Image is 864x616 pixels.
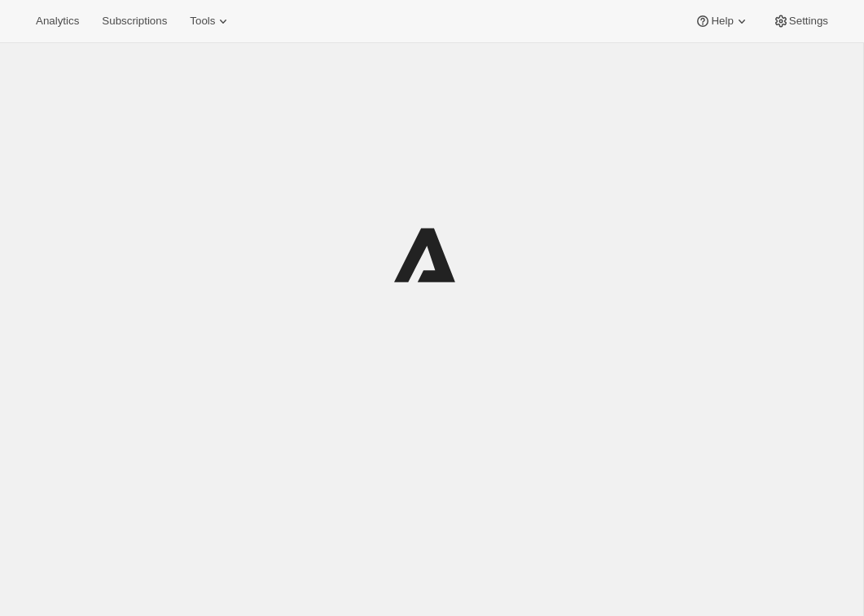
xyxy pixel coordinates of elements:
[789,15,828,28] span: Settings
[685,10,759,33] button: Help
[26,10,89,33] button: Analytics
[102,15,167,28] span: Subscriptions
[92,10,177,33] button: Subscriptions
[180,10,241,33] button: Tools
[763,10,838,33] button: Settings
[190,15,215,28] span: Tools
[711,15,733,28] span: Help
[36,15,79,28] span: Analytics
